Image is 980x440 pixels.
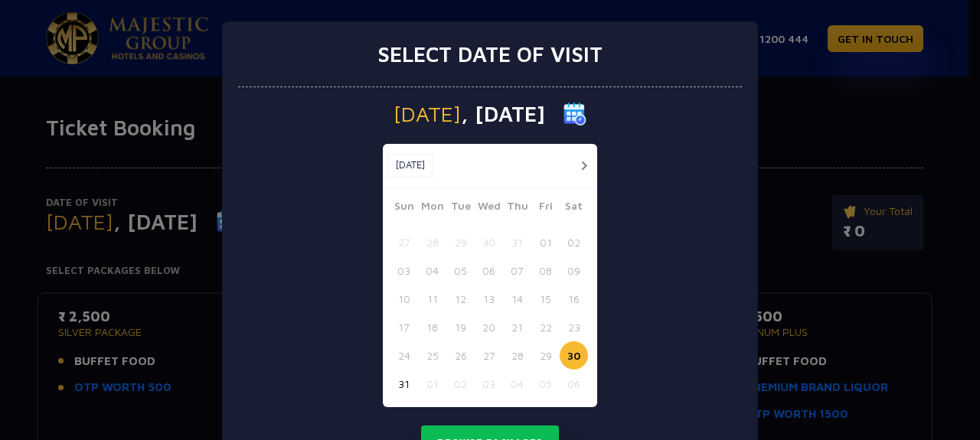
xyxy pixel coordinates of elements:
button: 01 [418,370,446,398]
button: 27 [475,341,503,370]
h3: Select date of visit [377,41,603,67]
span: Sat [560,197,588,219]
button: 15 [531,285,560,313]
button: 30 [560,341,588,370]
span: Thu [503,197,531,219]
button: 19 [446,313,475,341]
button: 29 [531,341,560,370]
button: 25 [418,341,446,370]
button: 31 [390,370,418,398]
button: 05 [531,370,560,398]
button: 18 [418,313,446,341]
button: 28 [418,228,446,256]
button: 14 [503,285,531,313]
button: 10 [390,285,418,313]
button: 12 [446,285,475,313]
button: 24 [390,341,418,370]
button: 03 [390,256,418,285]
span: [DATE] [394,103,461,125]
button: 02 [446,370,475,398]
button: 20 [475,313,503,341]
span: Wed [475,197,503,219]
button: 06 [475,256,503,285]
button: 06 [560,370,588,398]
button: [DATE] [387,154,433,177]
button: 13 [475,285,503,313]
button: 11 [418,285,446,313]
span: Mon [418,197,446,219]
span: Sun [390,197,418,219]
span: , [DATE] [461,103,545,125]
button: 17 [390,313,418,341]
button: 02 [560,228,588,256]
button: 08 [531,256,560,285]
button: 05 [446,256,475,285]
img: calender icon [563,103,586,125]
button: 29 [446,228,475,256]
button: 28 [503,341,531,370]
button: 31 [503,228,531,256]
button: 03 [475,370,503,398]
button: 04 [503,370,531,398]
button: 26 [446,341,475,370]
span: Tue [446,197,475,219]
button: 04 [418,256,446,285]
button: 01 [531,228,560,256]
button: 07 [503,256,531,285]
button: 27 [390,228,418,256]
button: 16 [560,285,588,313]
button: 23 [560,313,588,341]
button: 09 [560,256,588,285]
button: 30 [475,228,503,256]
button: 22 [531,313,560,341]
span: Fri [531,197,560,219]
button: 21 [503,313,531,341]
